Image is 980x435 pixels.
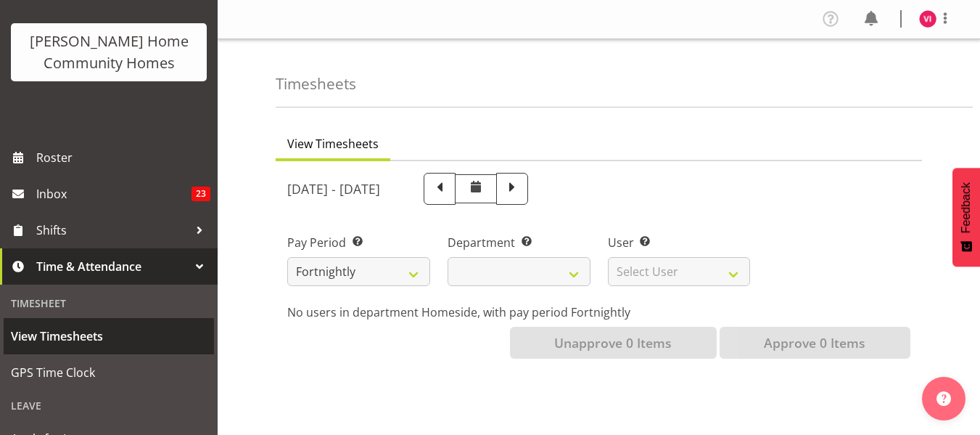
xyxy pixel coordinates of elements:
a: GPS Time Clock [4,354,214,391]
span: View Timesheets [11,325,207,347]
h4: Timesheets [276,76,356,92]
span: 23 [192,187,210,201]
p: No users in department Homeside, with pay period Fortnightly [287,304,910,321]
span: Inbox [36,183,192,205]
label: User [608,234,751,251]
div: Leave [4,391,214,420]
span: View Timesheets [287,135,379,153]
span: Shifts [36,219,189,241]
span: Time & Attendance [36,256,189,277]
span: GPS Time Clock [11,362,207,383]
div: Timesheet [4,288,214,318]
div: [PERSON_NAME] Home Community Homes [25,31,192,74]
button: Approve 0 Items [720,327,910,359]
span: Roster [36,147,210,168]
a: View Timesheets [4,318,214,354]
button: Feedback - Show survey [952,168,980,267]
img: vence-ibo8543.jpg [919,10,936,28]
h5: [DATE] - [DATE] [287,181,380,197]
label: Department [448,234,590,251]
span: Feedback [960,182,973,233]
img: help-xxl-2.png [936,391,951,406]
label: Pay Period [287,234,430,251]
span: Unapprove 0 Items [554,333,672,352]
button: Unapprove 0 Items [510,327,717,359]
span: Approve 0 Items [764,333,865,352]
